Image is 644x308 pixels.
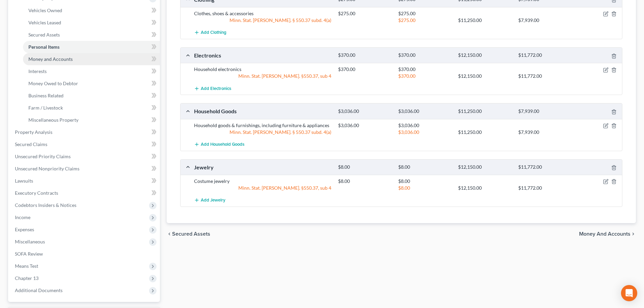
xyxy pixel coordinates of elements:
span: Secured Assets [28,32,60,38]
span: Additional Documents [15,287,63,293]
a: Business Related [23,90,160,102]
i: chevron_left [167,231,172,237]
div: $275.00 [335,10,395,17]
span: Money and Accounts [28,56,73,62]
div: $8.00 [395,178,455,185]
span: Means Test [15,263,38,269]
span: Income [15,214,30,220]
div: $12,150.00 [455,73,515,79]
button: Money and Accounts chevron_right [579,231,636,237]
span: Unsecured Nonpriority Claims [15,166,79,171]
div: $12,150.00 [455,52,515,58]
span: Miscellaneous Property [28,117,78,123]
button: Add Clothing [194,26,226,39]
div: $3,036.00 [395,122,455,129]
div: Household electronics [191,66,335,73]
span: Vehicles Owned [28,7,62,13]
span: Money Owed to Debtor [28,80,78,86]
div: Clothes, shoes & accessories [191,10,335,17]
div: $11,772.00 [515,164,575,170]
span: Farm / Livestock [28,105,63,111]
a: Money and Accounts [23,53,160,65]
span: Money and Accounts [579,231,630,237]
a: Property Analysis [9,126,160,138]
div: $7,939.00 [515,17,575,24]
div: $3,036.00 [395,129,455,136]
a: Secured Claims [9,138,160,150]
span: Add Electronics [201,86,231,91]
span: Miscellaneous [15,239,45,244]
span: Unsecured Priority Claims [15,153,71,159]
div: Costume jewelry [191,178,335,185]
button: Add Jewelry [194,194,225,207]
div: $8.00 [335,178,395,185]
div: Minn. Stat. [PERSON_NAME]. §550.37, sub 4 [191,73,335,79]
a: Secured Assets [23,29,160,41]
div: $8.00 [395,164,455,170]
a: Executory Contracts [9,187,160,199]
span: Interests [28,68,47,74]
span: Vehicles Leased [28,20,61,25]
div: Household Goods [191,108,335,115]
span: Add Clothing [201,30,226,35]
a: Money Owed to Debtor [23,77,160,90]
div: Jewelry [191,164,335,171]
span: Add Household Goods [201,142,244,147]
div: $370.00 [395,52,455,58]
span: Business Related [28,93,64,98]
span: Secured Claims [15,141,47,147]
div: $370.00 [395,66,455,73]
a: Lawsuits [9,175,160,187]
div: Minn. Stat. [PERSON_NAME]. § 550.37 subd. 4(a) [191,17,335,24]
a: Interests [23,65,160,77]
a: Miscellaneous Property [23,114,160,126]
button: Add Household Goods [194,138,244,151]
div: Electronics [191,52,335,59]
div: $11,250.00 [455,129,515,136]
div: Household goods & furnishings, including furniture & appliances [191,122,335,129]
div: Minn. Stat. [PERSON_NAME]. § 550.37 subd. 4(a) [191,129,335,136]
div: $12,150.00 [455,164,515,170]
i: chevron_right [630,231,636,237]
a: Unsecured Priority Claims [9,150,160,163]
span: Codebtors Insiders & Notices [15,202,76,208]
div: $7,939.00 [515,129,575,136]
div: $12,150.00 [455,185,515,191]
div: $275.00 [395,10,455,17]
a: Vehicles Leased [23,17,160,29]
span: Add Jewelry [201,198,225,203]
span: Personal Items [28,44,59,50]
span: SOFA Review [15,251,43,257]
div: Open Intercom Messenger [621,285,637,301]
div: $11,772.00 [515,73,575,79]
span: Lawsuits [15,178,33,184]
div: $11,772.00 [515,52,575,58]
div: $8.00 [335,164,395,170]
span: Chapter 13 [15,275,39,281]
div: $3,036.00 [335,108,395,115]
a: Unsecured Nonpriority Claims [9,163,160,175]
div: $3,036.00 [395,108,455,115]
button: chevron_left Secured Assets [167,231,210,237]
div: $11,250.00 [455,108,515,115]
button: Add Electronics [194,82,231,95]
a: Personal Items [23,41,160,53]
div: $370.00 [335,52,395,58]
a: SOFA Review [9,248,160,260]
span: Executory Contracts [15,190,58,196]
div: $370.00 [395,73,455,79]
span: Expenses [15,227,34,232]
div: Minn. Stat. [PERSON_NAME]. §550.37, sub 4 [191,185,335,191]
a: Vehicles Owned [23,4,160,17]
div: $370.00 [335,66,395,73]
div: $275.00 [395,17,455,24]
a: Farm / Livestock [23,102,160,114]
div: $11,772.00 [515,185,575,191]
div: $7,939.00 [515,108,575,115]
div: $3,036.00 [335,122,395,129]
span: Secured Assets [172,231,210,237]
div: $11,250.00 [455,17,515,24]
span: Property Analysis [15,129,52,135]
div: $8.00 [395,185,455,191]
